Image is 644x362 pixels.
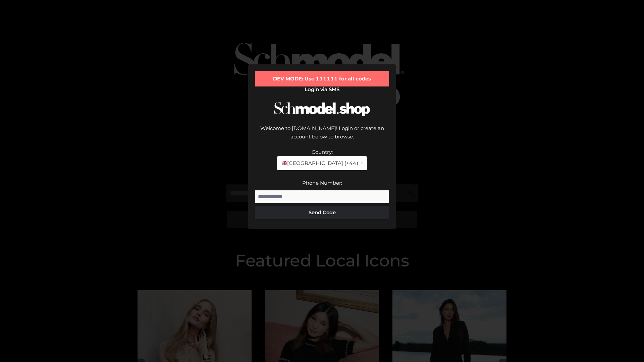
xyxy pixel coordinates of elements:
span: [GEOGRAPHIC_DATA] (+44) [281,159,358,168]
label: Country: [312,149,333,155]
img: 🇬🇧 [282,161,287,166]
button: Send Code [255,206,389,219]
div: Welcome to [DOMAIN_NAME]! Login or create an account below to browse. [255,124,389,148]
h2: Login via SMS [255,86,389,93]
label: Phone Number: [302,180,342,186]
div: DEV MODE: Use 111111 for all codes [255,71,389,86]
img: Schmodel Logo [272,96,372,122]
